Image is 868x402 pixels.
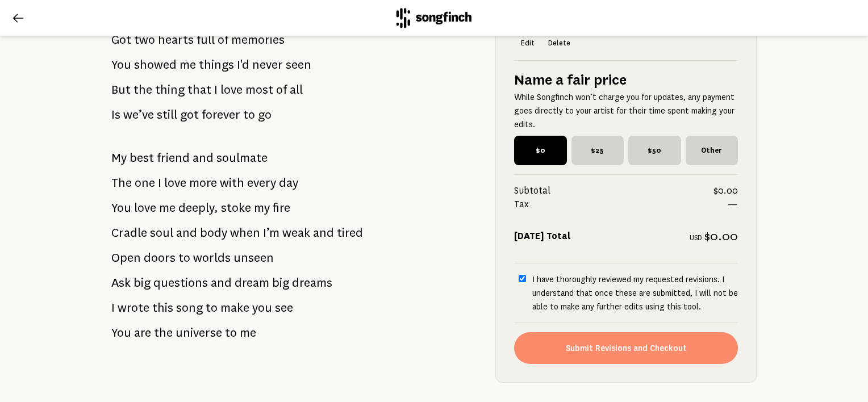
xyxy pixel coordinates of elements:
span: things [199,53,234,76]
span: body [200,221,227,244]
span: — [728,198,738,211]
span: of [218,28,228,51]
span: fire [273,196,290,219]
span: soul [150,221,173,244]
span: the [154,321,173,344]
span: never [252,53,283,76]
span: Subtotal [514,184,713,198]
span: worlds [193,246,231,269]
span: Tax [514,198,728,211]
span: Got [111,28,131,51]
span: doors [144,246,176,269]
span: best [130,146,154,169]
span: make [220,296,249,319]
span: hearts [158,28,194,51]
span: most [245,78,273,101]
span: and [193,146,214,169]
span: showed [134,53,177,76]
span: dream [235,271,269,294]
span: and [313,221,334,244]
span: big [272,271,289,294]
span: $25 [571,136,624,165]
span: memories [231,28,285,51]
span: me [240,321,256,344]
button: Delete [541,35,577,51]
span: soulmate [216,146,268,169]
span: seen [286,53,311,76]
span: to [206,296,218,319]
span: we’ve [123,103,154,126]
span: of [276,78,287,101]
span: when [230,221,260,244]
span: and [211,271,232,294]
span: that [187,78,211,101]
strong: [DATE] Total [514,231,571,241]
span: deeply, [178,196,218,219]
button: Edit [514,35,541,51]
span: $0.00 [704,229,738,243]
span: and [176,221,197,244]
span: weak [282,221,310,244]
span: I'd [237,53,249,76]
span: two [134,28,155,51]
span: You [111,53,131,76]
span: every [247,171,276,194]
span: Open [111,246,141,269]
span: day [279,171,298,194]
span: to [178,246,190,269]
span: dreams [292,271,332,294]
span: go [258,103,272,126]
span: thing [155,78,185,101]
span: I [158,171,161,194]
span: full [197,28,215,51]
span: got [180,103,199,126]
span: all [290,78,303,101]
span: are [134,321,151,344]
span: friend [157,146,190,169]
span: you [252,296,272,319]
span: big [133,271,151,294]
span: me [159,196,176,219]
span: see [275,296,293,319]
span: I [111,296,115,319]
span: tired [337,221,363,244]
span: forever [202,103,240,126]
p: While Songfinch won’t charge you for updates, any payment goes directly to your artist for their ... [514,90,738,131]
span: Ask [111,271,131,294]
span: $0.00 [713,184,738,198]
span: I [214,78,218,101]
span: USD [690,234,702,242]
span: with [220,171,244,194]
span: My [111,146,127,169]
span: questions [153,271,208,294]
span: $0 [514,136,567,165]
h5: Name a fair price [514,70,738,90]
span: You [111,321,131,344]
span: the [133,78,152,101]
span: $50 [628,136,681,165]
span: stoke [221,196,251,219]
span: my [254,196,270,219]
span: love [220,78,243,101]
span: to [243,103,255,126]
span: still [157,103,177,126]
span: more [189,171,217,194]
button: Submit Revisions and Checkout [514,332,738,364]
input: I have thoroughly reviewed my requested revisions. I understand that once these are submitted, I ... [519,275,526,282]
span: Other [686,136,738,165]
span: The [111,171,132,194]
span: this [152,296,173,319]
span: love [164,171,186,194]
span: Is [111,103,120,126]
span: wrote [118,296,149,319]
span: to [225,321,237,344]
span: song [176,296,203,319]
span: You [111,196,131,219]
span: I’m [263,221,279,244]
span: Cradle [111,221,147,244]
span: one [135,171,155,194]
span: universe [176,321,222,344]
span: me [180,53,196,76]
p: I have thoroughly reviewed my requested revisions. I understand that once these are submitted, I ... [532,273,738,313]
span: unseen [233,246,274,269]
